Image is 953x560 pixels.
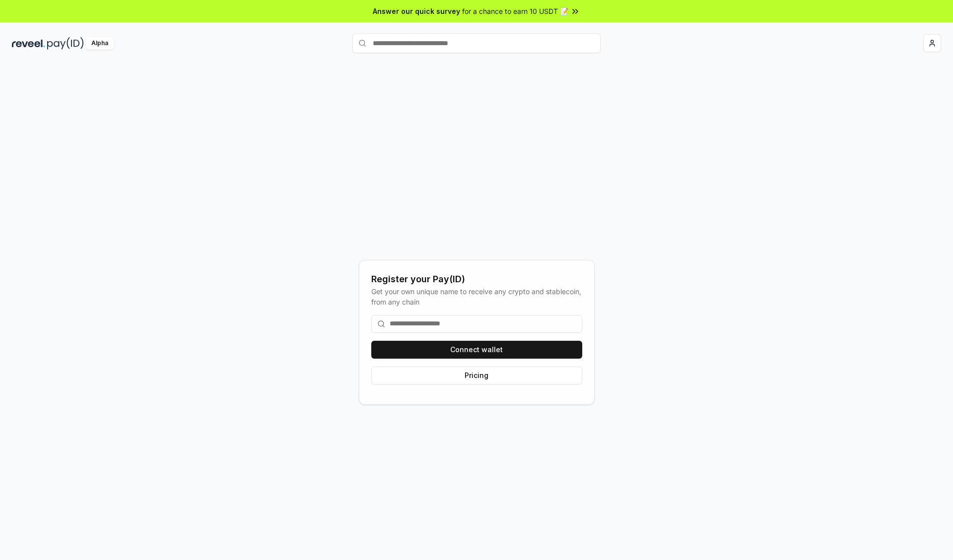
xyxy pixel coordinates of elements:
div: Alpha [86,37,114,50]
div: Get your own unique name to receive any crypto and stablecoin, from any chain [371,286,582,307]
span: for a chance to earn 10 USDT 📝 [462,6,568,16]
div: Register your Pay(ID) [371,272,582,286]
button: Connect wallet [371,341,582,359]
img: reveel_dark [12,37,45,50]
button: Pricing [371,367,582,384]
span: Answer our quick survey [373,6,460,16]
img: pay_id [47,37,84,50]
